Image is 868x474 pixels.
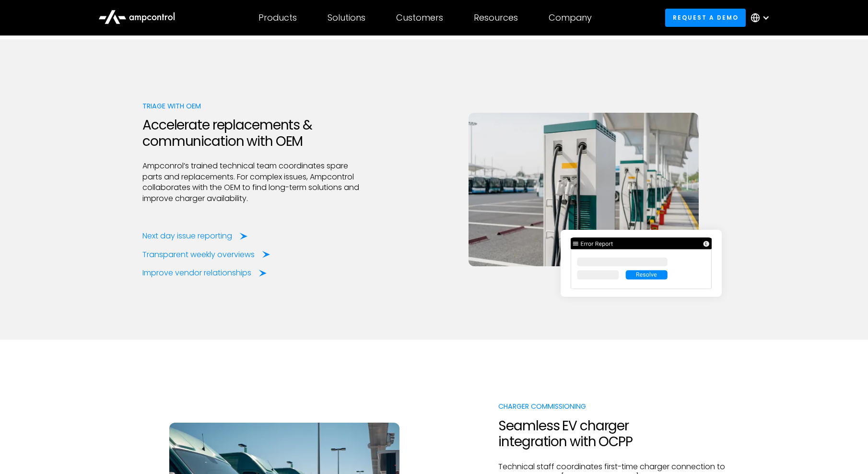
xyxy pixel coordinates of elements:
[396,12,443,23] div: Customers
[549,12,592,23] div: Company
[142,231,232,241] div: Next day issue reporting
[142,101,370,111] div: Triage with OEM
[665,9,746,26] a: Request a demo
[258,12,297,23] div: Products
[328,12,365,23] div: Solutions
[474,12,518,23] div: Resources
[142,117,370,149] h2: Accelerate replacements & communication with OEM
[142,249,270,260] a: Transparent weekly overviews
[498,401,726,412] div: Charger commissioning
[498,418,726,450] h2: Seamless EV charger integration with OCPP
[142,161,370,204] p: Ampconrol’s trained technical team coordinates spare parts and replacements. For complex issues, ...
[142,249,255,260] div: Transparent weekly overviews
[142,231,247,241] a: Next day issue reporting
[142,268,251,278] div: Improve vendor relationships
[142,268,267,278] a: Improve vendor relationships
